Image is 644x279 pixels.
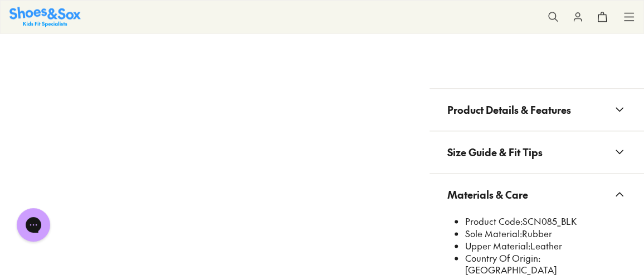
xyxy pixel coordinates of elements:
[430,89,644,131] button: Product Details & Features
[447,136,543,169] span: Size Guide & Fit Tips
[465,215,626,228] li: SCN085_BLK
[465,215,523,227] span: Product Code:
[9,7,81,26] img: SNS_Logo_Responsive.svg
[447,93,571,126] span: Product Details & Features
[465,227,522,239] span: Sole Material:
[465,228,626,240] li: Rubber
[465,252,540,264] span: Country Of Origin:
[430,174,644,215] button: Materials & Care
[9,7,81,26] a: Shoes & Sox
[430,131,644,173] button: Size Guide & Fit Tips
[11,204,56,246] iframe: Gorgias live chat messenger
[465,240,626,252] li: Leather
[465,252,626,277] li: [GEOGRAPHIC_DATA]
[447,178,528,211] span: Materials & Care
[465,239,530,252] span: Upper Material:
